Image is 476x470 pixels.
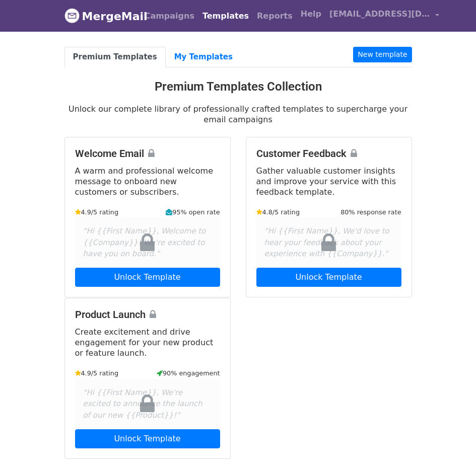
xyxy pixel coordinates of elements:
[157,368,220,378] small: 90% engagement
[353,47,412,62] a: New template
[256,217,401,268] div: "Hi {{First Name}}, We'd love to hear your feedback about your experience with {{Company}}."
[75,268,220,287] a: Unlock Template
[325,4,443,28] a: [EMAIL_ADDRESS][DOMAIN_NAME]
[75,379,220,429] div: "Hi {{First Name}}, We're excited to announce the launch of our new {{Product}}!"
[64,8,80,23] img: MergeMail logo
[253,6,297,26] a: Reports
[75,166,220,197] p: A warm and professional welcome message to onboard new customers or subscribers.
[329,8,430,20] span: [EMAIL_ADDRESS][DOMAIN_NAME]
[75,368,119,378] small: 4.9/5 rating
[75,308,220,321] h4: Product Launch
[341,207,401,217] small: 80% response rate
[75,217,220,268] div: "Hi {{First Name}}, Welcome to {{Company}}! We're excited to have you on board."
[64,6,132,27] a: MergeMail
[64,80,412,94] h3: Premium Templates Collection
[75,207,119,217] small: 4.9/5 rating
[75,327,220,358] p: Create excitement and drive engagement for your new product or feature launch.
[166,207,220,217] small: 95% open rate
[256,268,401,287] a: Unlock Template
[256,207,300,217] small: 4.8/5 rating
[75,429,220,448] a: Unlock Template
[297,4,325,24] a: Help
[166,47,241,67] a: My Templates
[256,166,401,197] p: Gather valuable customer insights and improve your service with this feedback template.
[64,47,166,67] a: Premium Templates
[75,147,220,160] h4: Welcome Email
[64,104,412,125] p: Unlock our complete library of professionally crafted templates to supercharge your email campaigns
[141,6,198,26] a: Campaigns
[198,6,253,26] a: Templates
[256,147,401,160] h4: Customer Feedback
